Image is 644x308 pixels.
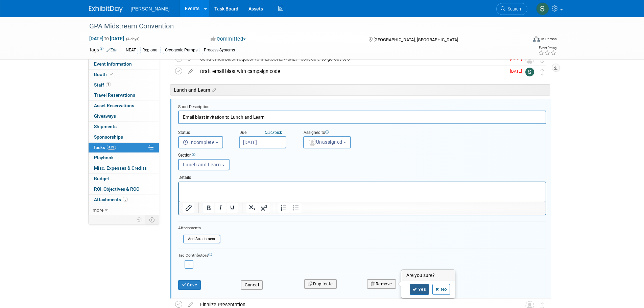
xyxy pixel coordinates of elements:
a: Asset Reservations [89,101,159,111]
a: edit [185,68,197,74]
button: Insert/edit link [183,203,194,213]
button: Lunch and Learn [178,159,230,170]
span: [DATE] [510,69,525,74]
a: Edit [106,48,118,52]
span: to [103,36,110,41]
span: 5 [123,197,128,202]
span: 7 [106,82,111,87]
span: Search [505,6,521,11]
span: 43% [107,145,116,150]
div: Status [178,130,229,136]
div: Event Rating [538,46,556,50]
span: Playbook [94,155,114,160]
button: Duplicate [304,279,337,289]
span: [PERSON_NAME] [131,6,170,11]
iframe: Rich Text Area [179,182,546,201]
h3: Are you sure? [402,270,455,281]
button: Bullet list [290,203,302,213]
img: Skye Tuinei [536,2,549,15]
div: In-Person [541,37,557,42]
button: Committed [208,35,248,43]
a: ROI, Objectives & ROO [89,184,159,194]
a: Travel Reservations [89,90,159,100]
a: Attachments5 [89,195,159,205]
img: ExhibitDay [89,6,123,13]
button: Incomplete [178,136,223,148]
i: Quick [265,130,275,135]
a: edit [185,302,197,308]
a: Giveaways [89,111,159,121]
div: Process Systems [202,47,237,54]
div: Details [178,172,546,181]
a: more [89,205,159,215]
span: Sponsorships [94,134,123,140]
a: Budget [89,174,159,184]
div: Section [178,152,515,159]
a: Edit sections [210,86,216,93]
div: NEAT [124,47,138,54]
img: Format-Inperson.png [533,36,540,42]
button: Italic [215,203,226,213]
td: Toggle Event Tabs [145,215,159,224]
span: Shipments [94,124,117,129]
a: Sponsorships [89,132,159,142]
button: Cancel [241,280,263,290]
div: Short Description [178,104,546,111]
a: Booth [89,70,159,80]
span: [DATE] [DATE] [89,35,124,42]
input: Due Date [239,136,286,148]
div: Event Format [487,35,557,45]
button: Remove [367,279,396,289]
a: Quickpick [263,130,283,135]
a: Shipments [89,122,159,132]
span: Asset Reservations [94,103,134,108]
span: Event Information [94,61,132,67]
div: GPA Midstream Convention [87,20,517,32]
span: (4 days) [125,37,140,41]
button: Subscript [246,203,258,213]
div: Lunch and Learn [170,84,550,95]
span: Budget [94,176,109,181]
td: Tags [89,46,118,54]
span: Unassigned [308,139,342,145]
a: Search [496,3,527,15]
a: Misc. Expenses & Credits [89,163,159,173]
button: Numbered list [278,203,290,213]
span: [GEOGRAPHIC_DATA], [GEOGRAPHIC_DATA] [374,37,458,42]
a: Tasks43% [89,143,159,153]
span: Tasks [93,145,116,150]
a: Playbook [89,153,159,163]
a: Yes [410,284,429,295]
span: Misc. Expenses & Credits [94,165,147,171]
span: Incomplete [183,140,215,145]
i: Move task [541,69,544,75]
div: Regional [140,47,161,54]
img: Skye Tuinei [525,68,534,76]
button: Superscript [258,203,270,213]
button: Save [178,280,201,290]
button: Bold [203,203,214,213]
i: Booth reservation complete [110,72,113,76]
a: Event Information [89,59,159,69]
i: Move task [541,56,544,63]
td: Personalize Event Tab Strip [134,215,145,224]
span: Staff [94,82,111,88]
input: Name of task or a short description [178,111,546,124]
span: more [93,207,103,213]
span: Lunch and Learn [183,162,221,167]
a: Staff7 [89,80,159,90]
div: Cryogenic Pumps [163,47,199,54]
span: Travel Reservations [94,92,135,98]
div: Assigned to [303,130,388,136]
div: Draft email blast with campaign code [197,66,506,77]
div: Attachments [178,225,220,231]
span: Booth [94,72,115,77]
span: Attachments [94,197,128,202]
a: No [432,284,450,295]
button: Unassigned [303,136,351,148]
span: ROI, Objectives & ROO [94,186,139,192]
div: Tag Contributors [178,251,546,258]
span: Giveaways [94,113,116,119]
button: Underline [226,203,238,213]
